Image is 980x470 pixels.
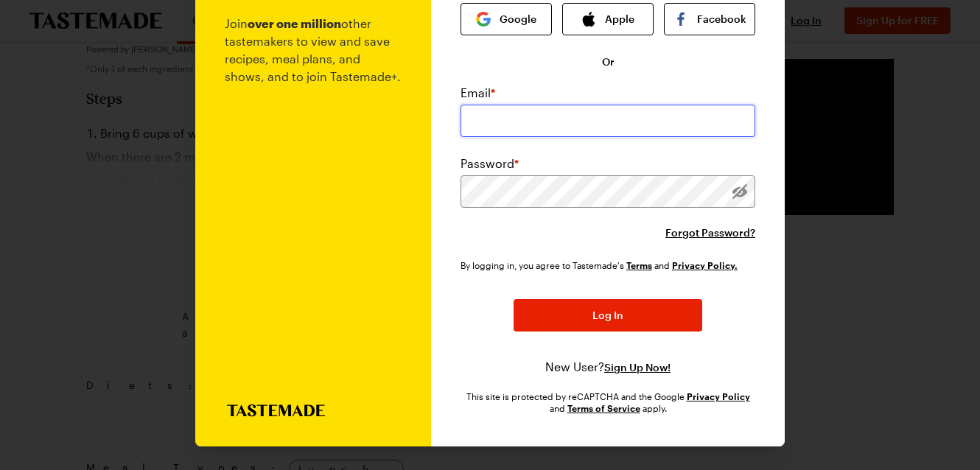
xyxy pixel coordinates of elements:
div: By logging in, you agree to Tastemade's and [461,258,743,273]
b: over one million [248,16,341,30]
a: Google Terms of Service [567,401,640,414]
a: Google Privacy Policy [687,390,750,402]
button: Sign Up Now! [604,360,671,375]
div: This site is protected by reCAPTCHA and the Google and apply. [461,390,755,414]
button: Facebook [664,3,755,35]
span: Or [602,55,615,69]
a: Tastemade Privacy Policy [672,259,738,271]
button: Google [461,3,552,35]
label: Email [461,84,495,102]
label: Password [461,155,519,172]
button: Apple [562,3,654,35]
button: Forgot Password? [665,225,755,240]
button: Log In [514,299,702,332]
a: Tastemade Terms of Service [626,259,652,271]
span: New User? [545,359,604,373]
span: Log In [592,308,623,323]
